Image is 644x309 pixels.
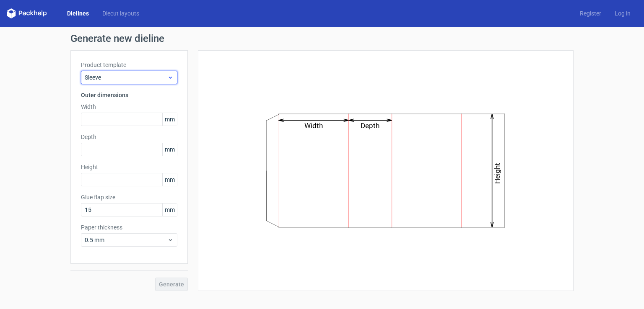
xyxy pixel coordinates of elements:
[305,121,323,130] text: Width
[81,223,177,232] label: Paper thickness
[85,73,167,82] span: Sleeve
[573,9,608,18] a: Register
[162,203,177,216] span: mm
[81,133,177,141] label: Depth
[70,33,574,44] h1: Generate new dieline
[85,236,167,244] span: 0.5 mm
[608,9,637,18] a: Log in
[81,193,177,201] label: Glue flap size
[96,9,146,18] a: Diecut layouts
[81,61,177,69] label: Product template
[162,143,177,156] span: mm
[361,121,380,130] text: Depth
[162,113,177,126] span: mm
[493,163,502,184] text: Height
[81,163,177,171] label: Height
[162,173,177,186] span: mm
[60,9,96,18] a: Dielines
[81,91,177,99] h3: Outer dimensions
[81,103,177,111] label: Width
